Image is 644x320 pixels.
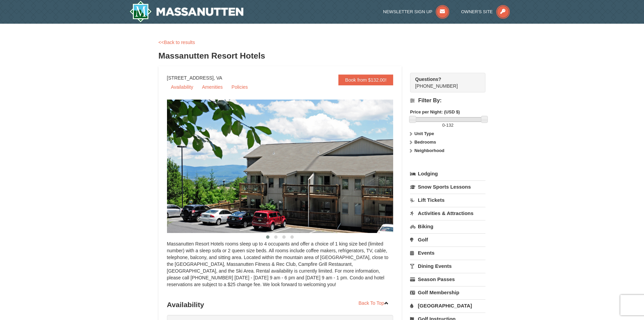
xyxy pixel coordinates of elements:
strong: Unit Type [414,131,434,136]
a: Owner's Site [461,9,510,14]
a: Season Passes [410,273,485,285]
a: Lift Tickets [410,194,485,206]
strong: Bedrooms [414,140,436,145]
strong: Neighborhood [414,148,445,153]
a: Snow Sports Lessons [410,180,485,193]
span: 0 [442,123,445,128]
label: - [410,122,485,129]
a: Golf [410,233,485,246]
a: [GEOGRAPHIC_DATA] [410,299,485,312]
a: Dining Events [410,260,485,272]
a: Golf Membership [410,286,485,299]
a: Back To Top [354,298,393,308]
strong: Questions? [415,77,441,82]
div: Massanutten Resort Hotels rooms sleep up to 4 occupants and offer a choice of 1 king size bed (li... [167,240,393,295]
a: Massanutten Resort [129,1,244,22]
a: Newsletter Sign Up [383,9,449,14]
h3: Massanutten Resort Hotels [159,49,486,63]
a: Availability [167,82,197,92]
a: Events [410,247,485,259]
a: Biking [410,220,485,233]
h3: Availability [167,298,393,312]
img: 19219026-1-e3b4ac8e.jpg [167,100,410,233]
a: <<Back to results [159,40,195,45]
strong: Price per Night: (USD $) [410,109,460,114]
a: Lodging [410,168,485,180]
span: Owner's Site [461,9,493,14]
span: 132 [446,123,454,128]
span: Newsletter Sign Up [383,9,432,14]
a: Book from $132.00! [338,74,393,85]
span: [PHONE_NUMBER] [415,76,473,89]
a: Amenities [198,82,226,92]
a: Policies [228,82,252,92]
h4: Filter By: [410,98,485,104]
a: Activities & Attractions [410,207,485,219]
img: Massanutten Resort Logo [129,1,244,22]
